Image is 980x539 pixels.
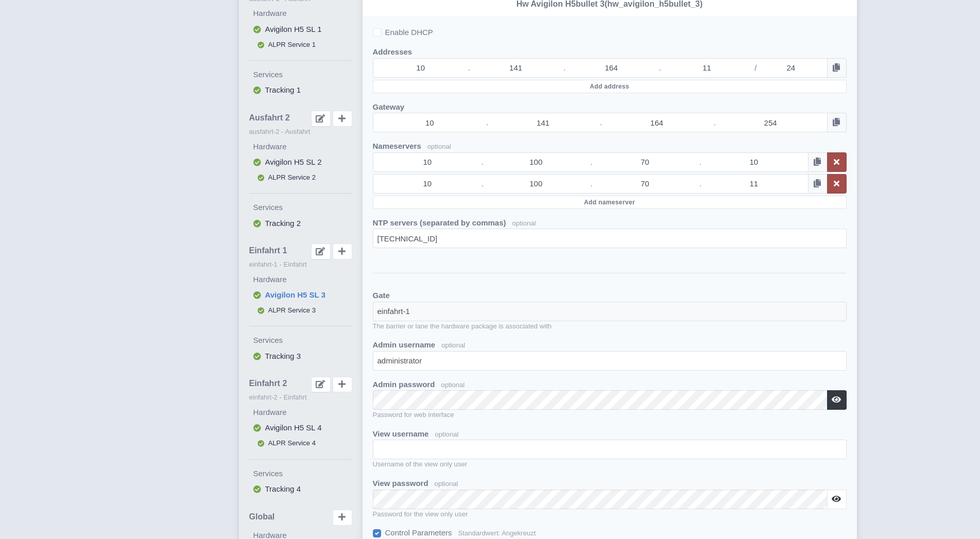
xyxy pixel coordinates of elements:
[458,529,536,537] small: Standardwert: Angekreuzt
[253,335,352,346] label: Services
[373,379,435,391] label: Admin password
[249,246,287,255] span: Einfahrt 1
[249,82,352,98] button: Tracking 1
[373,101,405,113] label: Gateway
[253,8,352,20] label: Hardware
[249,349,352,364] button: Tracking 3
[265,25,322,33] span: Avigilon H5 SL 1
[249,113,290,123] span: Ausfahrt 2
[253,468,352,480] label: Services
[373,80,847,93] button: Add address
[249,392,352,403] small: einfahrt-2 - Einfahrt
[373,410,847,420] small: Password for web interface
[373,478,428,490] label: View password
[441,381,465,389] span: optional
[373,339,436,351] label: Admin username
[249,420,352,436] button: Avigilon H5 SL 4
[249,287,352,303] button: Avigilon H5 SL 3
[512,219,536,227] span: optional
[265,219,301,228] span: Tracking 2
[249,38,352,52] button: ALPR Service 1
[268,173,316,181] span: ALPR Service 2
[253,202,352,214] label: Services
[265,352,301,360] span: Tracking 3
[435,480,458,488] span: optional
[268,41,316,48] span: ALPR Service 1
[373,46,412,58] label: Addresses
[249,259,352,270] small: einfahrt-1 - Einfahrt
[373,509,847,519] small: Password for the view only user
[265,290,326,299] span: Avigilon H5 SL 3
[249,379,287,388] span: Einfahrt 2
[385,28,433,37] span: Enable DHCP
[265,484,301,493] span: Tracking 4
[253,141,352,153] label: Hardware
[249,481,352,497] button: Tracking 4
[427,143,451,150] small: optional
[373,321,847,332] small: The barrier or lane the hardware package is associated with
[373,141,421,152] label: Nameservers
[268,439,316,447] span: ALPR Service 4
[249,303,352,318] button: ALPR Service 3
[441,341,465,349] span: optional
[253,274,352,286] label: Hardware
[373,196,847,209] button: Add nameserver
[249,154,352,170] button: Avigilon H5 SL 2
[373,217,506,229] label: NTP servers (separated by commas)
[249,436,352,450] button: ALPR Service 4
[268,306,316,314] span: ALPR Service 3
[435,430,458,438] span: optional
[249,127,352,137] small: ausfahrt-2 - Ausfahrt
[265,158,322,166] span: Avigilon H5 SL 2
[253,69,352,81] label: Services
[373,459,847,470] small: Username of the view only user
[373,428,429,440] label: View username
[249,512,275,521] span: Global
[265,423,322,432] span: Avigilon H5 SL 4
[249,22,352,38] button: Avigilon H5 SL 1
[385,528,452,537] span: Control Parameters
[249,216,352,232] button: Tracking 2
[373,290,390,302] label: Gate
[265,85,301,94] span: Tracking 1
[253,407,352,419] label: Hardware
[249,170,352,185] button: ALPR Service 2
